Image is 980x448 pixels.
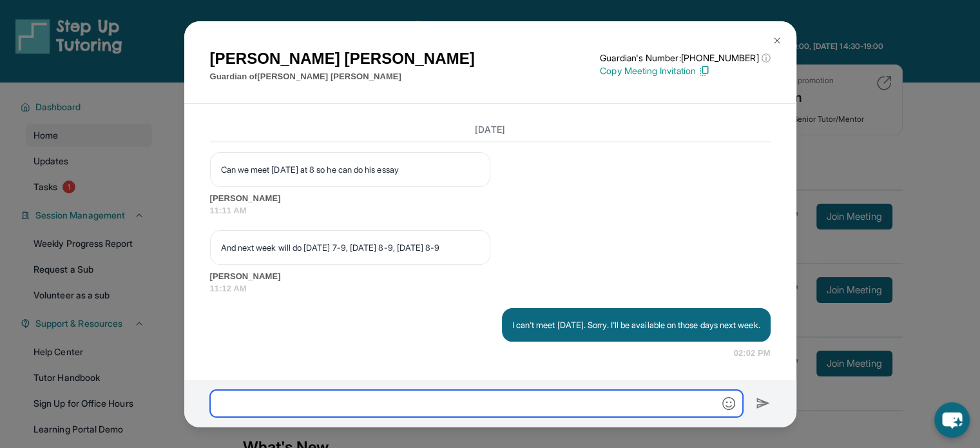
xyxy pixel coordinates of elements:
span: 11:12 AM [210,282,771,295]
h1: [PERSON_NAME] [PERSON_NAME] [210,47,475,70]
img: Close Icon [772,35,782,46]
img: Emoji [722,397,735,410]
h3: [DATE] [210,123,771,136]
img: Copy Icon [698,65,710,77]
span: [PERSON_NAME] [210,192,771,205]
p: Guardian's Number: [PHONE_NUMBER] [600,52,770,64]
p: And next week will do [DATE] 7-9, [DATE] 8-9, [DATE] 8-9 [221,241,479,254]
button: chat-button [934,402,970,438]
span: 11:11 AM [210,204,771,217]
p: Guardian of [PERSON_NAME] [PERSON_NAME] [210,70,475,83]
p: I can't meet [DATE]. Sorry. I'll be available on those days next week. [512,318,760,331]
span: [PERSON_NAME] [210,270,771,283]
img: Send icon [756,396,771,411]
span: 02:02 PM [734,347,771,360]
p: Can we meet [DATE] at 8 so he can do his essay [221,163,479,176]
p: Copy Meeting Invitation [600,64,770,77]
span: ⓘ [761,52,770,64]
